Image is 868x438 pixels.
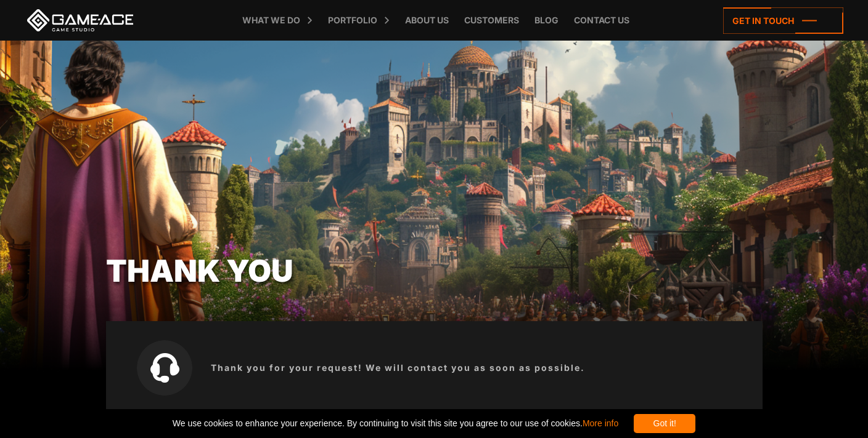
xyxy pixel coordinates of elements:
[173,414,618,433] span: We use cookies to enhance your experience. By continuing to visit this site you agree to our use ...
[106,321,763,414] div: Thank you for your request! We will contact you as soon as possible.
[583,418,618,428] a: More info
[723,7,843,34] a: Get in touch
[106,249,763,294] div: Thank you
[634,414,695,433] div: Got it!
